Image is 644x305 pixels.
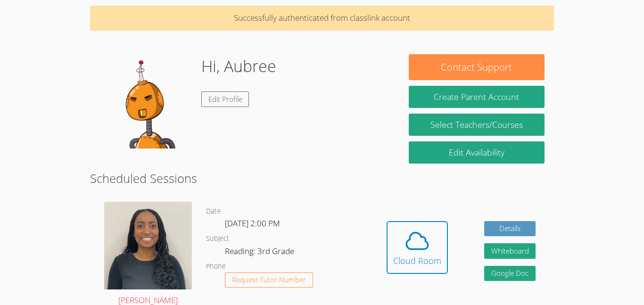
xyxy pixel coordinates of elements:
[409,54,545,80] button: Contact Support
[225,245,296,261] dd: Reading: 3rd Grade
[484,266,536,281] a: Google Doc
[201,91,249,107] a: Edit Profile
[90,6,554,31] p: Successfully authenticated from classlink account
[104,202,192,289] img: avatar.png
[99,54,194,148] img: default.png
[409,141,545,164] a: Edit Availability
[232,276,306,283] span: Request Tutor Number
[206,261,226,272] dt: Phone
[206,206,221,217] dt: Date
[409,86,545,108] button: Create Parent Account
[201,54,276,78] h1: Hi, Aubree
[225,272,313,288] button: Request Tutor Number
[206,233,229,245] dt: Subject
[225,218,280,229] span: [DATE] 2:00 PM
[393,254,441,267] div: Cloud Room
[409,114,545,136] a: Select Teachers/Courses
[484,221,536,237] a: Details
[484,243,536,259] button: Whiteboard
[387,221,448,274] button: Cloud Room
[90,169,554,187] h2: Scheduled Sessions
